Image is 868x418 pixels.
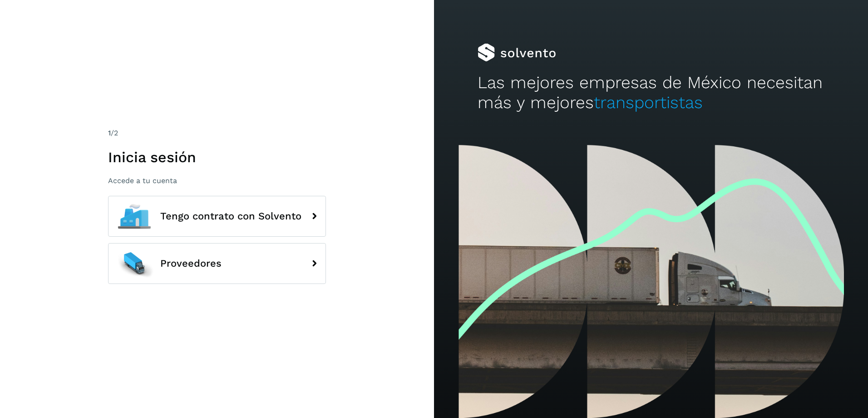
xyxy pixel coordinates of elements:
[594,93,703,112] span: transportistas
[108,129,111,137] span: 1
[160,211,301,222] span: Tengo contrato con Solvento
[108,196,326,237] button: Tengo contrato con Solvento
[160,258,222,269] span: Proveedores
[108,149,326,166] h1: Inicia sesión
[478,73,825,113] h2: Las mejores empresas de México necesitan más y mejores
[108,128,326,139] div: /2
[108,243,326,284] button: Proveedores
[108,176,326,185] p: Accede a tu cuenta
